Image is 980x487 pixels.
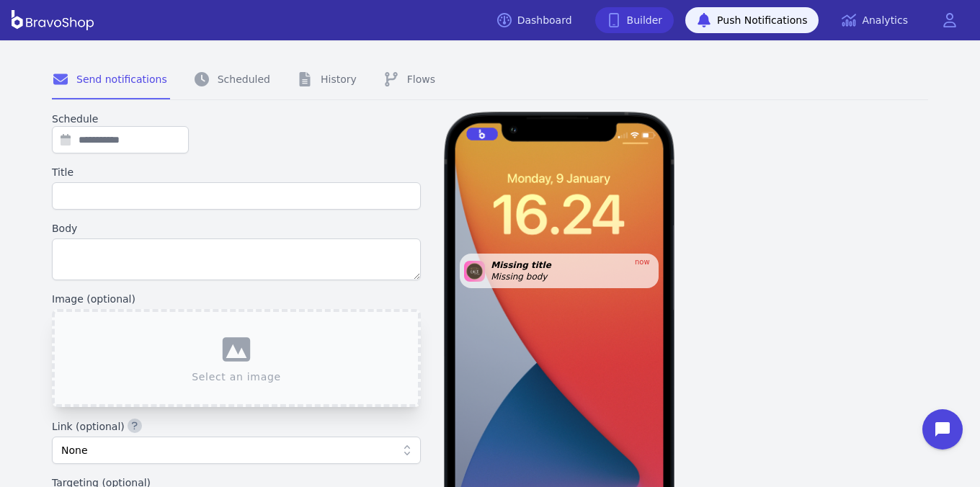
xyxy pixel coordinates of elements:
button: Link (optional) [128,419,142,433]
button: Select an image [52,309,421,407]
label: Image (optional) [52,292,421,306]
div: Missing body [491,271,652,282]
a: Flows [383,61,438,99]
a: History [296,61,360,99]
div: Missing title [491,259,635,271]
a: Push Notifications [685,7,819,33]
label: Schedule [52,112,421,126]
a: Dashboard [486,7,584,33]
div: None [61,443,396,457]
a: Scheduled [193,61,273,99]
label: Body [52,221,421,236]
img: BravoShop [12,10,94,30]
a: Send notifications [52,61,170,99]
div: now [635,256,650,267]
a: Analytics [830,7,919,33]
nav: Tabs [52,61,928,100]
a: Builder [595,7,674,33]
label: Title [52,165,421,179]
label: Link (optional) [52,419,421,434]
